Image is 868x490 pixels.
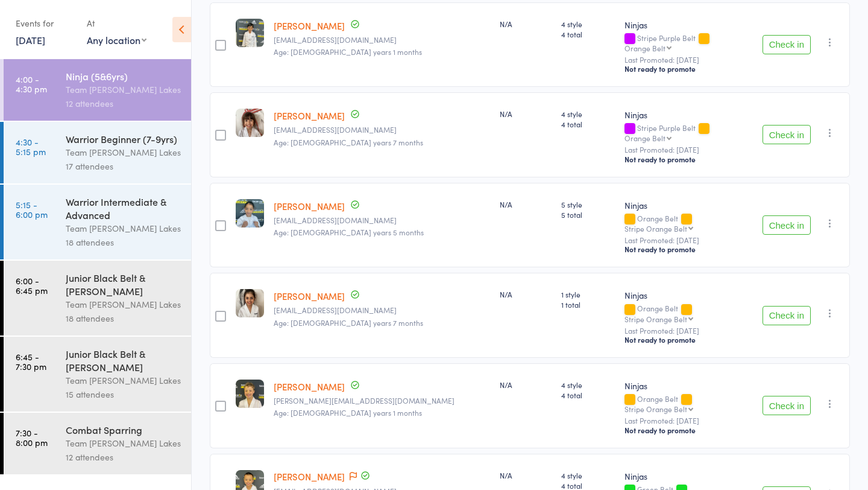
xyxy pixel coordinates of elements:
[16,33,45,46] a: [DATE]
[624,124,753,142] div: Stripe Purple Belt
[66,145,181,159] div: Team [PERSON_NAME] Lakes
[624,34,753,52] div: Stripe Purple Belt
[274,317,423,328] span: Age: [DEMOGRAPHIC_DATA] years 7 months
[66,132,181,145] div: Warrior Beginner (7-9yrs)
[624,315,687,323] div: Stripe Orange Belt
[624,380,753,392] div: Ninjas
[624,236,753,244] small: Last Promoted: [DATE]
[763,215,811,235] button: Check in
[274,216,490,224] small: hanz8@live.com.au
[66,195,181,221] div: Warrior Intermediate & Advanced
[66,297,181,311] div: Team [PERSON_NAME] Lakes
[624,335,753,345] div: Not ready to promote
[274,306,490,314] small: amritk92@hotmail.com
[561,19,615,29] span: 4 style
[66,83,181,97] div: Team [PERSON_NAME] Lakes
[274,290,345,302] a: [PERSON_NAME]
[624,244,753,254] div: Not ready to promote
[561,299,615,310] span: 1 total
[763,396,811,415] button: Check in
[561,209,615,220] span: 5 total
[763,35,811,54] button: Check in
[561,29,615,39] span: 4 total
[4,59,191,121] a: 4:00 -4:30 pmNinja (5&6yrs)Team [PERSON_NAME] Lakes12 attendees
[624,199,753,211] div: Ninjas
[561,470,615,480] span: 4 style
[16,200,48,219] time: 5:15 - 6:00 pm
[274,46,422,57] span: Age: [DEMOGRAPHIC_DATA] years 1 months
[4,413,191,474] a: 7:30 -8:00 pmCombat SparringTeam [PERSON_NAME] Lakes12 attendees
[274,36,490,44] small: bagewadivi@gmail.com
[561,119,615,129] span: 4 total
[274,126,490,134] small: helenadoeshair@gmail.com
[763,306,811,325] button: Check in
[4,337,191,412] a: 6:45 -7:30 pmJunior Black Belt & [PERSON_NAME]Team [PERSON_NAME] Lakes15 attendees
[274,470,345,483] a: [PERSON_NAME]
[66,271,181,297] div: Junior Black Belt & [PERSON_NAME]
[624,134,665,142] div: Orange Belt
[624,154,753,164] div: Not ready to promote
[561,109,615,119] span: 4 style
[274,137,423,147] span: Age: [DEMOGRAPHIC_DATA] years 7 months
[274,200,345,212] a: [PERSON_NAME]
[624,56,753,64] small: Last Promoted: [DATE]
[4,261,191,336] a: 6:00 -6:45 pmJunior Black Belt & [PERSON_NAME]Team [PERSON_NAME] Lakes18 attendees
[561,289,615,299] span: 1 style
[66,423,181,436] div: Combat Sparring
[66,97,181,110] div: 12 attendees
[66,347,181,374] div: Junior Black Belt & [PERSON_NAME]
[624,145,753,154] small: Last Promoted: [DATE]
[274,396,490,405] small: amanda.hughes888@gmail.com
[500,109,552,119] div: N/A
[274,227,424,237] span: Age: [DEMOGRAPHIC_DATA] years 5 months
[624,425,753,435] div: Not ready to promote
[500,380,552,390] div: N/A
[66,221,181,235] div: Team [PERSON_NAME] Lakes
[500,289,552,299] div: N/A
[66,387,181,401] div: 15 attendees
[624,64,753,74] div: Not ready to promote
[274,380,345,393] a: [PERSON_NAME]
[66,159,181,173] div: 17 attendees
[87,13,146,33] div: At
[763,125,811,144] button: Check in
[624,44,665,52] div: Orange Belt
[561,199,615,209] span: 5 style
[624,395,753,413] div: Orange Belt
[66,450,181,464] div: 12 attendees
[66,311,181,325] div: 18 attendees
[274,407,422,418] span: Age: [DEMOGRAPHIC_DATA] years 1 months
[236,109,264,137] img: image1741670110.png
[66,235,181,249] div: 18 attendees
[624,109,753,121] div: Ninjas
[236,289,264,317] img: image1741670083.png
[500,199,552,209] div: N/A
[16,428,48,447] time: 7:30 - 8:00 pm
[624,304,753,322] div: Orange Belt
[500,19,552,29] div: N/A
[561,380,615,390] span: 4 style
[16,276,48,295] time: 6:00 - 6:45 pm
[66,436,181,450] div: Team [PERSON_NAME] Lakes
[4,185,191,259] a: 5:15 -6:00 pmWarrior Intermediate & AdvancedTeam [PERSON_NAME] Lakes18 attendees
[236,19,264,47] img: image1742879918.png
[16,13,75,33] div: Events for
[624,326,753,335] small: Last Promoted: [DATE]
[16,137,46,156] time: 4:30 - 5:15 pm
[624,289,753,301] div: Ninjas
[274,19,345,32] a: [PERSON_NAME]
[561,390,615,400] span: 4 total
[624,214,753,232] div: Orange Belt
[236,380,264,408] img: image1729228695.png
[66,69,181,83] div: Ninja (5&6yrs)
[624,416,753,425] small: Last Promoted: [DATE]
[87,33,146,46] div: Any location
[66,374,181,387] div: Team [PERSON_NAME] Lakes
[624,470,753,482] div: Ninjas
[4,122,191,183] a: 4:30 -5:15 pmWarrior Beginner (7-9yrs)Team [PERSON_NAME] Lakes17 attendees
[16,352,46,371] time: 6:45 - 7:30 pm
[624,19,753,31] div: Ninjas
[624,405,687,413] div: Stripe Orange Belt
[236,199,264,227] img: image1723702093.png
[500,470,552,480] div: N/A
